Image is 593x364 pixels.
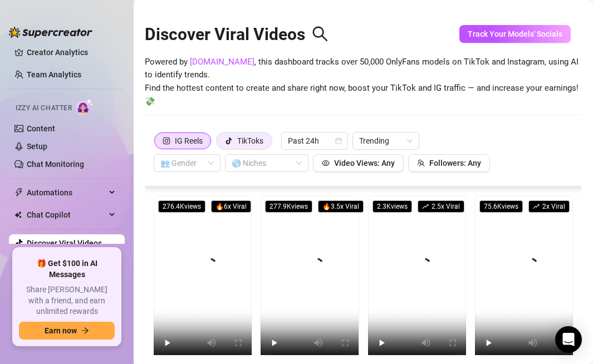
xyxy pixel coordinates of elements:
a: Content [27,124,55,133]
span: 🔥 6 x Viral [211,200,251,213]
a: Team Analytics [27,70,81,79]
span: 75.6K views [479,200,523,213]
span: Trending [359,132,413,149]
span: Automations [27,184,106,201]
span: Past 24h [288,132,341,149]
span: 277.9K views [265,200,312,213]
a: Setup [27,142,47,151]
img: logo-BBDzfeDw.svg [9,27,92,38]
a: Creator Analytics [27,43,116,61]
span: eye [322,159,330,167]
span: Followers: Any [429,159,481,168]
span: rise [422,203,429,210]
img: AI Chatter [76,99,94,115]
span: Earn now [45,326,77,335]
span: 276.4K views [158,200,205,213]
span: 2.5 x Viral [418,200,464,213]
span: arrow-right [81,327,89,335]
button: Track Your Models' Socials [459,25,571,43]
div: TikToks [237,132,263,149]
span: 2 x Viral [528,200,570,213]
span: calendar [335,137,342,144]
span: 2.3K views [373,200,412,213]
span: Powered by , this dashboard tracks over 50,000 OnlyFans models on TikTok and Instagram, using AI ... [145,56,582,108]
span: 🎁 Get $100 in AI Messages [19,258,115,280]
span: instagram [163,137,170,145]
button: Earn nowarrow-right [19,322,115,340]
a: Discover Viral Videos [27,239,102,248]
span: Chat Copilot [27,206,106,224]
button: Followers: Any [408,154,490,172]
span: 🔥 3.5 x Viral [318,200,364,213]
button: Video Views: Any [313,154,404,172]
span: Track Your Models' Socials [468,29,562,38]
a: [DOMAIN_NAME] [190,57,254,67]
span: Izzy AI Chatter [16,103,72,114]
span: team [417,159,425,167]
span: tik-tok [225,137,233,145]
span: Share [PERSON_NAME] with a friend, and earn unlimited rewards [19,284,115,317]
span: Video Views: Any [334,159,395,168]
a: Chat Monitoring [27,160,84,169]
h2: Discover Viral Videos [145,24,329,45]
img: Chat Copilot [14,211,22,219]
span: thunderbolt [14,188,23,197]
div: IG Reels [175,132,203,149]
div: Open Intercom Messenger [555,326,582,353]
span: search [312,26,329,42]
span: rise [533,203,540,210]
